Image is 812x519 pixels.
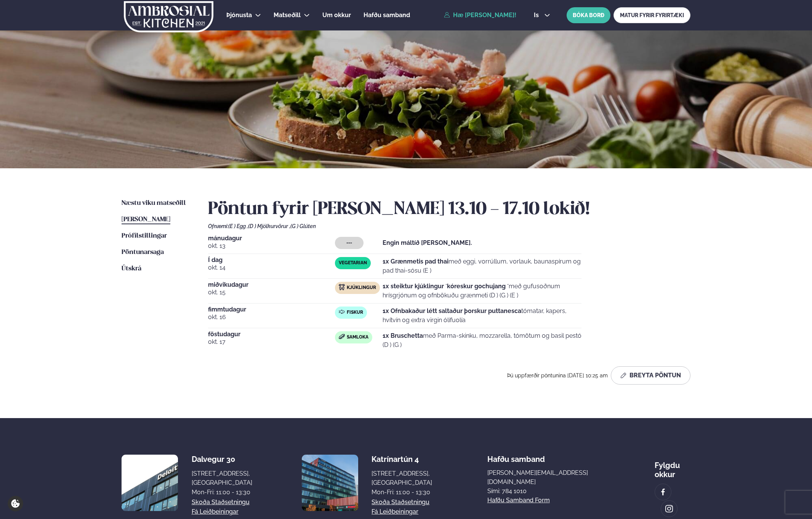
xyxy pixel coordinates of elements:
div: Mon-Fri: 11:00 - 13:30 [192,488,252,497]
a: Um okkur [322,11,351,20]
span: fimmtudagur [208,307,335,313]
img: image alt [659,488,667,497]
span: Hafðu samband [487,449,545,464]
button: Breyta Pöntun [611,366,690,385]
img: chicken.svg [339,284,345,290]
div: [STREET_ADDRESS], [GEOGRAPHIC_DATA] [372,469,432,487]
span: okt. 17 [208,337,335,347]
button: is [528,12,556,18]
span: okt. 15 [208,288,335,297]
strong: Engin máltíð [PERSON_NAME]. [383,239,472,246]
p: með Parma-skinku, mozzarella, tómötum og basil pestó (D ) (G ) [383,331,581,350]
strong: 1x Ofnbakaður létt saltaður þorskur puttanesca [383,307,521,315]
span: Prófílstillingar [122,233,167,239]
span: Hafðu samband [364,11,410,19]
span: föstudagur [208,331,335,337]
h2: Pöntun fyrir [PERSON_NAME] 13.10 - 17.10 lokið! [208,199,690,220]
strong: 1x Grænmetis pad thai [383,258,448,265]
a: Matseðill [274,11,301,20]
div: Katrínartún 4 [372,455,432,464]
div: [STREET_ADDRESS], [GEOGRAPHIC_DATA] [192,469,252,487]
p: með eggi, vorrúllum, vorlauk, baunaspírum og pad thai-sósu (E ) [383,257,581,275]
a: Útskrá [122,264,141,273]
img: fish.svg [339,309,345,315]
span: Fiskur [347,310,363,316]
a: Fá leiðbeiningar [192,507,239,516]
span: Vegetarian [339,260,367,266]
span: (G ) Glúten [290,223,316,229]
strong: 1x Bruschetta [383,332,423,339]
span: Útskrá [122,265,141,272]
a: Hafðu samband [364,11,410,20]
a: [PERSON_NAME] [122,215,170,224]
img: sandwich-new-16px.svg [339,334,345,339]
img: image alt [122,455,178,511]
a: Cookie settings [8,496,23,511]
span: mánudagur [208,235,335,241]
p: Sími: 784 1010 [487,487,600,496]
button: BÓKA BORÐ [567,7,610,23]
div: Dalvegur 30 [192,455,252,464]
a: Prófílstillingar [122,232,167,241]
a: Næstu viku matseðill [122,199,186,208]
div: Ofnæmi: [208,223,690,229]
span: Þú uppfærðir pöntunina [DATE] 10:25 am [507,372,608,378]
img: image alt [302,455,358,511]
p: með gufusoðnum hrísgrjónum og ofnbökuðu grænmeti (D ) (G ) (E ) [383,282,581,300]
img: logo [123,1,214,32]
span: Þjónusta [226,11,252,19]
a: Skoða staðsetningu [192,498,250,507]
a: MATUR FYRIR FYRIRTÆKI [613,7,690,23]
span: Pöntunarsaga [122,249,164,256]
span: Um okkur [322,11,351,19]
span: miðvikudagur [208,282,335,288]
span: (D ) Mjólkurvörur , [248,223,290,229]
a: Pöntunarsaga [122,248,164,257]
span: Næstu viku matseðill [122,200,186,206]
strong: 1x steiktur kjúklingur ´kóreskur gochujang ´ [383,283,509,290]
div: Mon-Fri: 11:00 - 13:30 [372,488,432,497]
a: Hæ [PERSON_NAME]! [444,12,516,19]
span: Samloka [347,334,368,340]
a: Fá leiðbeiningar [372,507,418,516]
span: okt. 13 [208,241,335,251]
span: is [534,12,541,18]
a: Hafðu samband form [487,496,550,505]
img: image alt [665,505,673,513]
span: Matseðill [274,11,301,19]
span: [PERSON_NAME] [122,216,170,223]
span: Í dag [208,257,335,263]
span: --- [346,240,352,246]
a: image alt [661,501,677,517]
a: Skoða staðsetningu [372,498,429,507]
span: Kjúklingur [347,285,376,291]
span: okt. 14 [208,263,335,272]
p: tómatar, kapers, hvítvín og extra virgin ólífuolía [383,307,581,325]
span: (E ) Egg , [228,223,248,229]
span: okt. 16 [208,313,335,322]
a: image alt [655,484,671,500]
div: Fylgdu okkur [655,455,690,479]
a: Þjónusta [226,11,252,20]
a: [PERSON_NAME][EMAIL_ADDRESS][DOMAIN_NAME] [487,468,600,487]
